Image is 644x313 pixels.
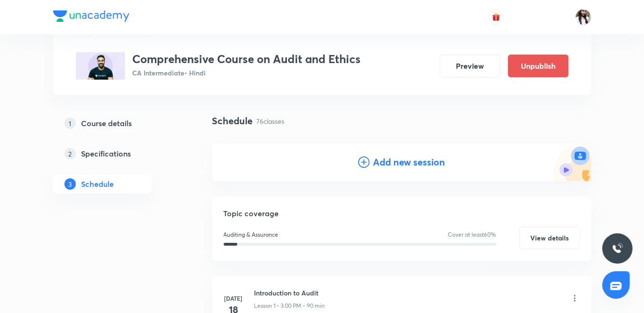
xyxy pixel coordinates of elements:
[53,144,182,163] a: 2Specifications
[612,243,623,254] img: ttu
[519,227,580,249] button: View details
[133,52,361,66] h3: Comprehensive Course on Audit and Ethics
[575,9,591,25] img: Bismita Dutta
[440,55,500,77] button: Preview
[133,68,361,78] p: CA Intermediate • Hindi
[82,178,114,190] h5: Schedule
[224,230,279,239] p: Auditing & Assurance
[212,114,253,128] h4: Schedule
[224,208,580,219] h5: Topic coverage
[254,302,325,310] p: Lesson 1 • 3:00 PM • 90 min
[53,10,129,24] a: Company Logo
[53,114,182,133] a: 1Course details
[82,148,131,159] h5: Specifications
[508,55,569,77] button: Unpublish
[224,294,243,303] h6: [DATE]
[53,10,129,22] img: Company Logo
[82,118,132,129] h5: Course details
[254,288,325,298] h6: Introduction to Audit
[373,155,445,169] h4: Add new session
[448,230,497,239] p: Cover at least 60 %
[64,118,76,129] p: 1
[489,9,504,25] button: avatar
[492,13,500,21] img: avatar
[64,178,76,190] p: 3
[257,116,285,126] p: 76 classes
[64,148,76,159] p: 2
[553,143,591,181] img: Add
[76,52,125,80] img: 04500380-2CCD-4649-A455-B76B043F3103_plus.png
